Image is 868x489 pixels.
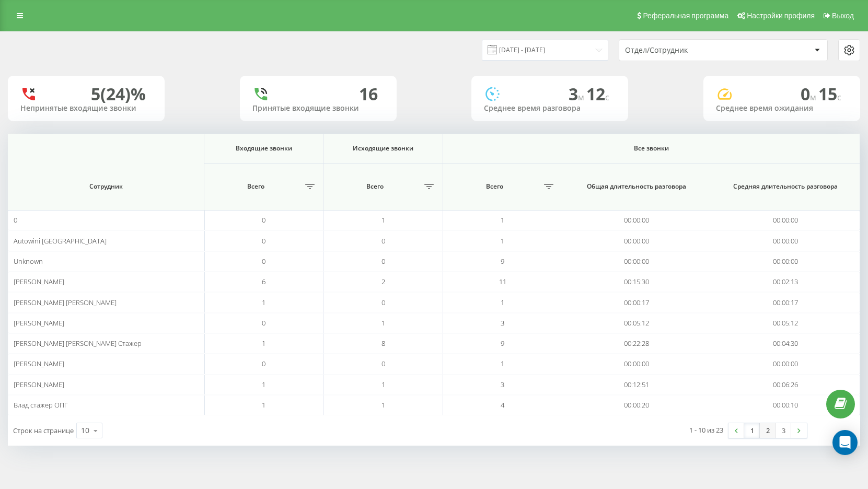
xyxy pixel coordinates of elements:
[381,400,385,410] span: 1
[262,339,265,348] span: 1
[484,104,616,113] div: Среднее время разговора
[562,251,711,272] td: 00:00:00
[381,298,385,307] span: 0
[210,182,302,191] span: Всего
[501,359,504,368] span: 1
[689,425,723,435] div: 1 - 10 из 23
[381,380,385,389] span: 1
[501,380,504,389] span: 3
[262,380,265,389] span: 1
[562,313,711,333] td: 00:05:12
[501,236,504,246] span: 1
[448,182,541,191] span: Всего
[468,144,834,153] span: Все звонки
[91,84,146,104] div: 5 (24)%
[711,313,860,333] td: 00:05:12
[562,375,711,395] td: 00:12:51
[574,182,699,191] span: Общая длительность разговора
[14,359,64,368] span: [PERSON_NAME]
[215,144,313,153] span: Входящие звонки
[711,395,860,415] td: 00:00:10
[22,182,190,191] span: Сотрудник
[625,46,750,55] div: Отдел/Сотрудник
[578,91,586,103] span: м
[501,257,504,266] span: 9
[381,318,385,328] span: 1
[837,91,841,103] span: c
[20,104,152,113] div: Непринятые входящие звонки
[501,318,504,328] span: 3
[760,423,776,438] a: 2
[711,333,860,354] td: 00:04:30
[381,236,385,246] span: 0
[262,359,265,368] span: 0
[262,318,265,328] span: 0
[747,11,815,20] span: Настройки профиля
[381,359,385,368] span: 0
[501,400,504,410] span: 4
[832,430,858,455] div: Open Intercom Messenger
[711,251,860,272] td: 00:00:00
[14,257,43,266] span: Unknown
[14,298,117,307] span: [PERSON_NAME] [PERSON_NAME]
[13,426,74,435] span: Строк на странице
[262,236,265,246] span: 0
[499,277,506,286] span: 11
[359,84,378,104] div: 16
[14,215,17,225] span: 0
[562,272,711,292] td: 00:15:30
[381,215,385,225] span: 1
[14,236,107,246] span: Autowini [GEOGRAPHIC_DATA]
[562,354,711,374] td: 00:00:00
[262,215,265,225] span: 0
[711,292,860,312] td: 00:00:17
[716,104,848,113] div: Среднее время ожидания
[643,11,728,20] span: Реферальная программа
[14,277,64,286] span: [PERSON_NAME]
[711,354,860,374] td: 00:00:00
[14,318,64,328] span: [PERSON_NAME]
[381,339,385,348] span: 8
[562,395,711,415] td: 00:00:20
[776,423,791,438] a: 3
[562,333,711,354] td: 00:22:28
[501,215,504,225] span: 1
[329,182,421,191] span: Всего
[818,83,841,105] span: 15
[81,425,89,436] div: 10
[252,104,384,113] div: Принятые входящие звонки
[14,400,68,410] span: Влад стажер ОПГ
[744,423,760,438] a: 1
[711,230,860,251] td: 00:00:00
[832,11,854,20] span: Выход
[562,210,711,230] td: 00:00:00
[711,272,860,292] td: 00:02:13
[723,182,848,191] span: Средняя длительность разговора
[14,380,64,389] span: [PERSON_NAME]
[501,298,504,307] span: 1
[381,257,385,266] span: 0
[711,375,860,395] td: 00:06:26
[562,230,711,251] td: 00:00:00
[810,91,818,103] span: м
[334,144,432,153] span: Исходящие звонки
[14,339,142,348] span: [PERSON_NAME] [PERSON_NAME] Стажер
[262,277,265,286] span: 6
[262,298,265,307] span: 1
[501,339,504,348] span: 9
[562,292,711,312] td: 00:00:17
[262,257,265,266] span: 0
[381,277,385,286] span: 2
[586,83,609,105] span: 12
[569,83,586,105] span: 3
[711,210,860,230] td: 00:00:00
[605,91,609,103] span: c
[262,400,265,410] span: 1
[801,83,818,105] span: 0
